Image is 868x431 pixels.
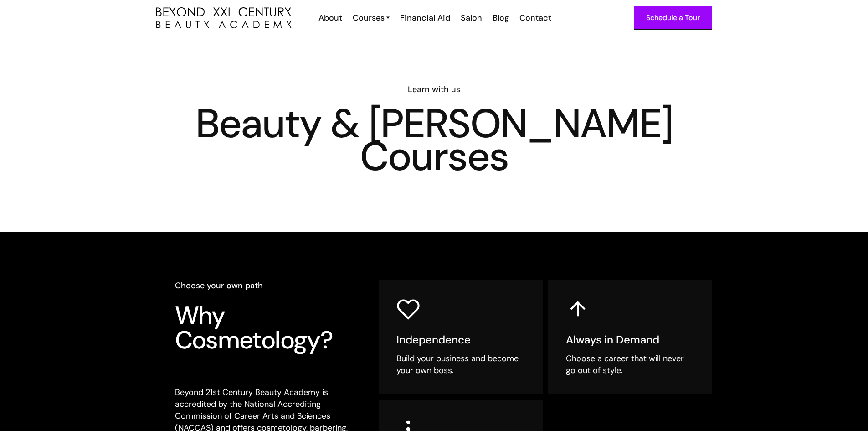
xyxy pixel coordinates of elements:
[493,12,509,24] div: Blog
[156,107,712,173] h1: Beauty & [PERSON_NAME] Courses
[175,303,353,353] h3: Why Cosmetology?
[566,333,694,347] h5: Always in Demand
[318,12,342,24] div: About
[566,353,694,376] div: Choose a career that will never go out of style.
[461,12,482,24] div: Salon
[396,297,420,321] img: heart icon
[156,7,292,29] img: beyond 21st century beauty academy logo
[400,12,450,24] div: Financial Aid
[156,7,292,29] a: home
[646,12,700,24] div: Schedule a Tour
[313,12,347,24] a: About
[156,83,712,95] h6: Learn with us
[394,12,455,24] a: Financial Aid
[175,280,353,291] h6: Choose your own path
[353,12,390,24] a: Courses
[455,12,487,24] a: Salon
[396,333,525,347] h5: Independence
[634,6,712,30] a: Schedule a Tour
[487,12,514,24] a: Blog
[519,12,551,24] div: Contact
[514,12,556,24] a: Contact
[566,297,590,321] img: up arrow
[353,12,385,24] div: Courses
[396,353,525,376] div: Build your business and become your own boss.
